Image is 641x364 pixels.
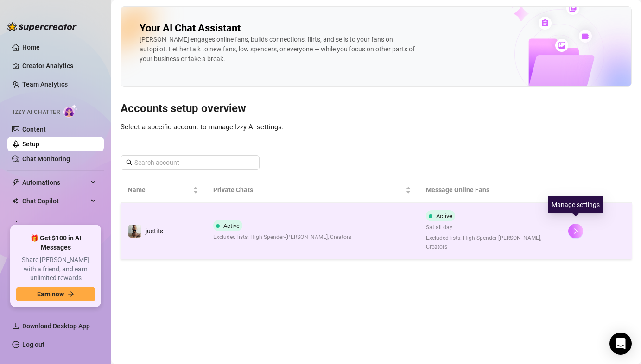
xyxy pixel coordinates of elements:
[22,175,88,190] span: Automations
[146,227,163,235] span: justits
[22,58,96,73] a: Creator Analytics
[37,290,64,298] span: Earn now
[568,224,583,238] button: right
[572,228,579,234] span: right
[121,177,206,203] th: Name
[121,123,284,131] span: Select a specific account to manage Izzy AI settings.
[63,104,78,118] img: AI Chatter
[22,126,46,133] a: Content
[22,341,44,348] a: Log out
[419,177,560,203] th: Message Online Fans
[548,196,603,213] div: Manage settings
[22,221,85,228] a: Discover Viral Videos
[128,185,191,195] span: Name
[16,256,95,283] span: Share [PERSON_NAME] with a friend, and earn unlimited rewards
[121,101,632,116] h3: Accounts setup overview
[68,291,74,297] span: arrow-right
[436,213,452,220] span: Active
[140,22,241,35] h2: Your AI Chat Assistant
[213,233,351,242] span: Excluded lists: High Spender-[PERSON_NAME], Creators
[13,108,60,117] span: Izzy AI Chatter
[16,234,95,252] span: 🎁 Get $100 in AI Messages
[22,140,39,148] a: Setup
[22,44,40,51] a: Home
[12,179,19,186] span: thunderbolt
[206,177,419,203] th: Private Chats
[22,155,70,163] a: Chat Monitoring
[426,234,553,251] span: Excluded lists: High Spender-[PERSON_NAME], Creators
[213,185,404,195] span: Private Chats
[12,198,18,204] img: Chat Copilot
[7,22,77,31] img: logo-BBDzfeDw.svg
[12,322,19,330] span: download
[126,159,133,166] span: search
[22,322,90,330] span: Download Desktop App
[22,81,68,88] a: Team Analytics
[22,194,88,208] span: Chat Copilot
[134,157,247,168] input: Search account
[426,223,553,232] span: Sat all day
[140,35,418,64] div: [PERSON_NAME] engages online fans, builds connections, flirts, and sells to your fans on autopilo...
[16,287,95,301] button: Earn nowarrow-right
[128,225,141,238] img: justits
[223,222,240,229] span: Active
[609,333,632,355] div: Open Intercom Messenger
